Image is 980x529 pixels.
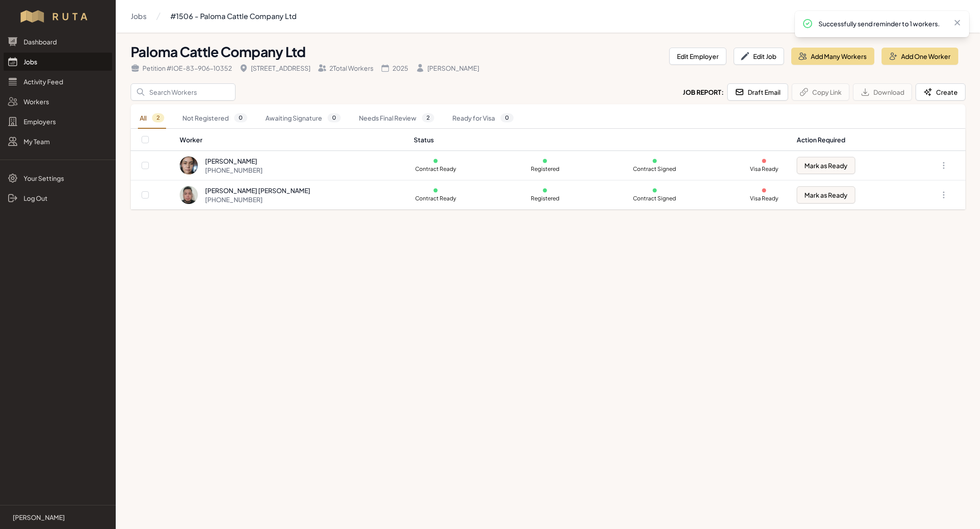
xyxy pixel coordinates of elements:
[180,135,402,144] div: Worker
[4,92,112,111] a: Workers
[853,83,912,101] button: Download
[792,83,849,101] button: Copy Link
[797,186,855,204] button: Mark as Ready
[414,195,457,202] p: Contract Ready
[7,513,108,522] a: [PERSON_NAME]
[818,19,946,28] p: Successfully send reminder to 1 workers.
[131,108,965,129] nav: Tabs
[205,186,310,195] div: [PERSON_NAME] [PERSON_NAME]
[734,48,784,65] button: Edit Job
[633,165,676,173] p: Contract Signed
[381,63,408,73] div: 2025
[4,169,112,187] a: Your Settings
[414,165,457,173] p: Contract Ready
[742,165,786,173] p: Visa Ready
[131,44,662,60] h1: Paloma Cattle Company Ltd
[4,73,112,91] a: Activity Feed
[138,108,166,129] a: All
[500,113,514,122] span: 0
[882,48,958,65] button: Add One Worker
[4,112,112,131] a: Employers
[264,108,343,129] a: Awaiting Signature
[791,48,874,65] button: Add Many Workers
[4,189,112,207] a: Log Out
[669,48,726,65] button: Edit Employer
[408,129,792,151] th: Status
[523,165,567,173] p: Registered
[13,513,65,522] p: [PERSON_NAME]
[451,108,515,129] a: Ready for Visa
[4,33,112,51] a: Dashboard
[683,87,724,97] h2: Job Report:
[239,63,310,73] div: [STREET_ADDRESS]
[205,165,263,175] div: [PHONE_NUMBER]
[357,108,436,129] a: Needs Final Review
[152,113,164,122] span: 2
[131,63,232,73] div: Petition # IOE-83-906-10352
[633,195,676,202] p: Contract Signed
[523,195,567,202] p: Registered
[4,53,112,71] a: Jobs
[916,83,965,101] button: Create
[234,113,247,122] span: 0
[170,7,297,25] a: #1506 - Paloma Cattle Company Ltd
[131,7,147,25] a: Jobs
[19,9,97,24] img: Workflow
[727,83,788,101] button: Draft Email
[205,156,263,165] div: [PERSON_NAME]
[422,113,434,122] span: 2
[791,129,907,151] th: Action Required
[4,132,112,150] a: My Team
[131,83,235,101] input: Search Workers
[328,113,341,122] span: 0
[181,108,249,129] a: Not Registered
[416,63,479,73] div: [PERSON_NAME]
[318,63,373,73] div: 2 Total Workers
[742,195,786,202] p: Visa Ready
[797,157,855,174] button: Mark as Ready
[131,7,297,25] nav: Breadcrumb
[205,195,310,204] div: [PHONE_NUMBER]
